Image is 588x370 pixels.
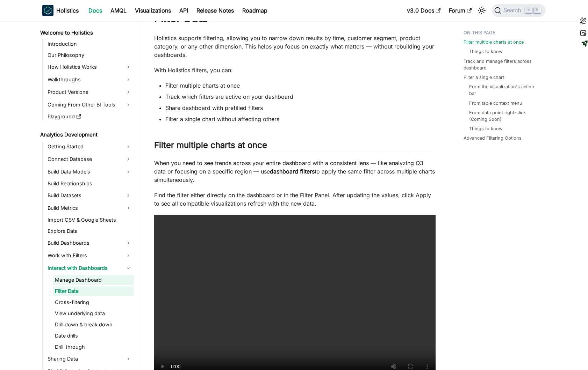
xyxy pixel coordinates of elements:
[270,168,315,175] strong: dashboard filters
[106,5,131,16] a: AMQL
[238,5,272,16] a: Roadmap
[469,100,522,106] a: From table context menu
[154,159,436,184] p: When you need to see trends across your entire dashboard with a consistent lens — like analyzing ...
[45,99,134,110] a: Coming From Other BI Tools
[464,135,522,141] a: Advanced Filtering Options
[469,125,502,132] a: Things to know
[492,4,546,17] button: Search (Command+K)
[534,7,541,13] kbd: K
[131,5,175,16] a: Visualizations
[45,87,134,98] a: Product Versions
[469,48,502,55] a: Things to know
[45,226,134,236] a: Explore Data
[53,331,134,341] a: Date drills
[165,92,436,101] li: Track which filters are active on your dashboard
[464,74,504,81] a: Filter a single chart
[154,66,436,74] p: With Holistics filters, you can:
[56,6,79,15] b: Holistics
[175,5,192,16] a: API
[469,109,539,123] a: From data point right-click (Coming Soon)
[45,190,134,201] a: Build Datasets
[42,5,53,16] img: Holistics
[525,7,532,13] kbd: ⌘
[84,5,106,16] a: Docs
[154,191,436,208] p: Find the filter either directly on the dashboard or in the Filter Panel. After updating the value...
[53,342,134,352] a: Drill-through
[45,50,134,60] a: Our Philosophy
[445,5,476,16] a: Forum
[53,286,134,296] a: Filter Data
[476,5,487,16] button: Switch between dark and light mode (currently light mode)
[53,320,134,330] a: Drill down & break down
[45,39,134,49] a: Introduction
[45,202,134,214] a: Build Metrics
[45,237,134,249] a: Build Dashboards
[469,83,539,97] a: From the visualization's action bar
[53,309,134,318] a: View underlying data
[192,5,238,16] a: Release Notes
[42,5,79,16] a: HolisticsHolistics
[45,61,134,73] a: How Holistics Works
[165,81,436,90] li: Filter multiple charts at once
[165,115,436,123] li: Filter a single chart without affecting others
[464,39,524,45] a: Filter multiple charts at once
[45,154,134,165] a: Connect Database
[165,104,436,112] li: Share dashboard with prefilled filters
[38,28,134,38] a: Welcome to Holistics
[154,140,436,153] h2: Filter multiple charts at once
[45,262,134,274] a: Interact with Dashboards
[53,297,134,307] a: Cross-filtering
[35,21,140,370] nav: Docs sidebar
[154,34,436,59] p: Holistics supports filtering, allowing you to narrow down results by time, customer segment, prod...
[501,7,525,14] span: Search
[45,250,134,261] a: Work with Filters
[38,130,134,140] a: Analytics Development
[45,179,134,188] a: Build Relationships
[45,353,134,364] a: Sharing Data
[45,215,134,225] a: Import CSV & Google Sheets
[53,275,134,285] a: Manage Dashboard
[45,112,134,121] a: Playground
[464,58,542,71] a: Track and manage filters across dashboard
[403,5,445,16] a: v3.0 Docs
[45,166,134,177] a: Build Data Models
[45,141,134,152] a: Getting Started
[45,74,134,85] a: Walkthroughs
